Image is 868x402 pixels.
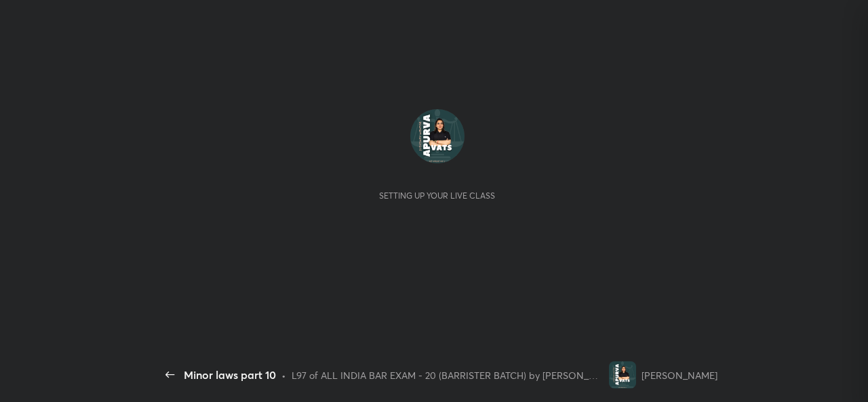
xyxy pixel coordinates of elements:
[609,361,636,388] img: 16fc8399e35e4673a8d101a187aba7c3.jpg
[642,368,717,382] div: [PERSON_NAME]
[184,367,276,383] div: Minor laws part 10
[281,368,286,382] div: •
[379,190,495,201] div: Setting up your live class
[410,109,465,163] img: 16fc8399e35e4673a8d101a187aba7c3.jpg
[292,368,604,382] div: L97 of ALL INDIA BAR EXAM - 20 (BARRISTER BATCH) by [PERSON_NAME]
